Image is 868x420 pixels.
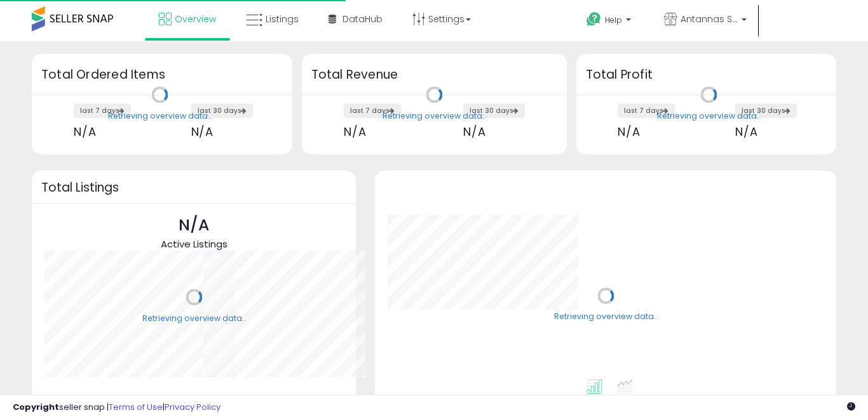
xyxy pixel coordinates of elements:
span: DataHub [342,13,383,25]
strong: Copyright [13,401,59,413]
i: Get Help [586,11,602,27]
span: Overview [175,13,216,25]
div: Retrieving overview data.. [554,312,658,323]
div: Retrieving overview data.. [142,313,246,324]
span: Listings [266,13,299,25]
div: Retrieving overview data.. [108,110,212,122]
span: Antannas Store [681,13,738,25]
div: Retrieving overview data.. [657,110,761,122]
a: Help [576,2,644,41]
span: Help [605,15,622,25]
div: seller snap | | [13,402,220,414]
div: Retrieving overview data.. [383,110,486,122]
